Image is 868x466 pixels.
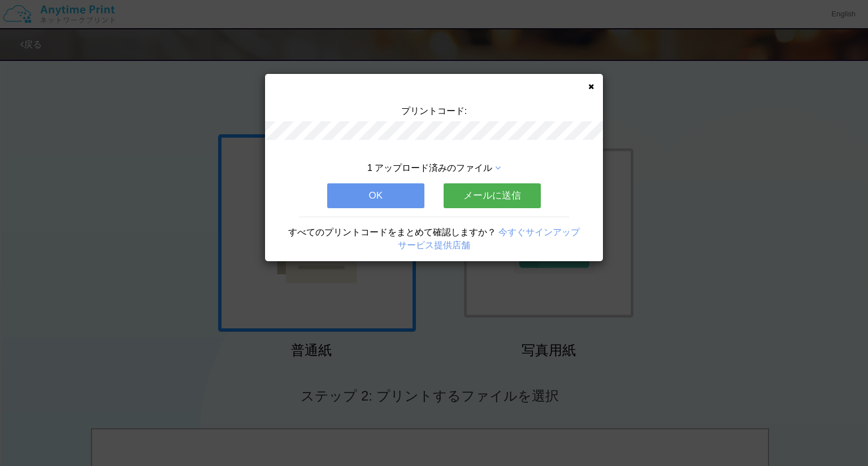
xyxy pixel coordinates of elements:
[288,227,496,237] span: すべてのプリントコードをまとめて確認しますか？
[401,106,467,116] span: プリントコード:
[444,183,541,208] button: メールに送信
[398,240,470,250] a: サービス提供店舗
[498,227,580,237] a: 今すぐサインアップ
[327,183,424,208] button: OK
[367,163,492,173] span: 1 アップロード済みのファイル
